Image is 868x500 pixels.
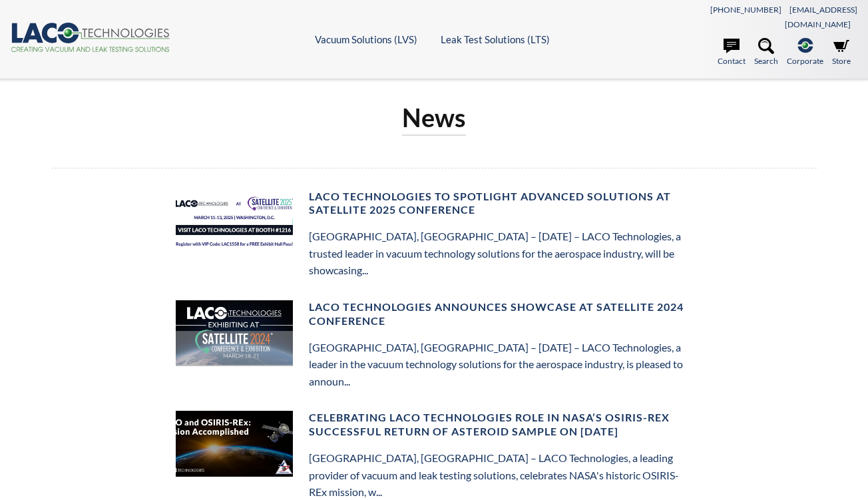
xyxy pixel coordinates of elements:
[309,228,692,279] p: [GEOGRAPHIC_DATA], [GEOGRAPHIC_DATA] – [DATE] – LACO Technologies, a trusted leader in vacuum tec...
[176,300,293,366] img: LACO Technologies Announces Showcase at Satellite 2024 Conference
[718,38,746,67] a: Contact
[168,301,700,314] a: LACO Technologies Announces Showcase at Satellite 2024 Conference [GEOGRAPHIC_DATA], [GEOGRAPHIC_...
[309,339,692,390] p: [GEOGRAPHIC_DATA], [GEOGRAPHIC_DATA] – [DATE] – LACO Technologies, a leader in the vacuum technol...
[315,33,417,45] a: Vacuum Solutions (LVS)
[309,300,692,328] h4: LACO Technologies Announces Showcase at Satellite 2024 Conference
[785,5,857,29] a: [EMAIL_ADDRESS][DOMAIN_NAME]
[710,5,781,15] a: [PHONE_NUMBER]
[787,55,823,67] span: Corporate
[168,411,700,424] a: Celebrating LACO Technologies role in NASA’s OSIRIS-REx Successful Return of Asteroid Sample on [...
[309,190,692,218] h4: LACO Technologies to Spotlight Advanced Solutions at Satellite 2025 Conference
[402,101,466,135] h1: News
[176,411,293,477] img: Celebrating LACO Technologies role in NASA’s OSIRIS-REx Successful Return of Asteroid Sample on S...
[176,190,293,256] img: LACO Technologies to Spotlight Advanced Solutions at Satellite 2025 Conference
[754,38,778,67] a: Search
[168,190,700,203] a: LACO Technologies to Spotlight Advanced Solutions at Satellite 2025 Conference [GEOGRAPHIC_DATA],...
[832,38,851,67] a: Store
[441,33,550,45] a: Leak Test Solutions (LTS)
[309,411,692,439] h4: Celebrating LACO Technologies role in NASA’s OSIRIS-REx Successful Return of Asteroid Sample on [...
